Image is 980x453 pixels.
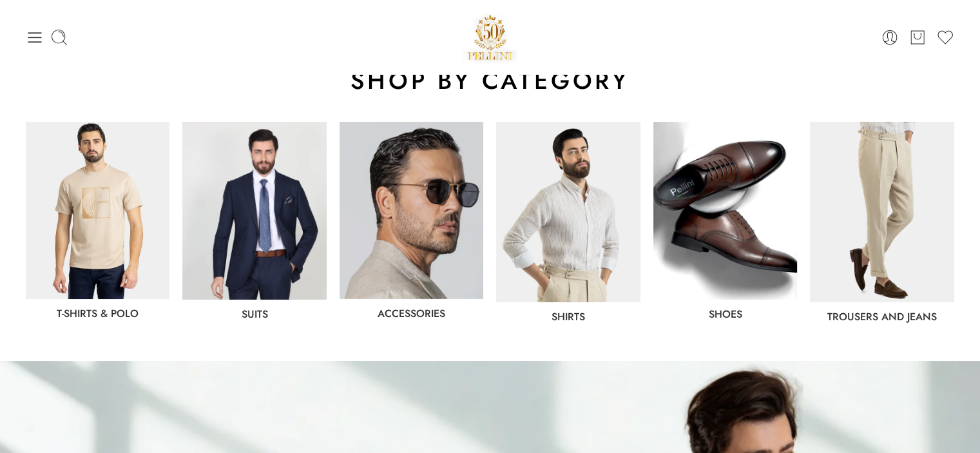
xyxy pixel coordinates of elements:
a: Login / Register [881,28,899,46]
a: Trousers and jeans [827,309,937,324]
a: shoes [709,307,742,322]
img: Pellini [463,10,518,64]
a: Accessories [378,306,445,321]
a: Shirts [552,309,585,324]
a: Wishlist [936,28,954,46]
a: Suits [242,307,268,322]
a: Pellini - [463,10,518,64]
a: Cart [908,28,927,46]
h2: shop by category [26,65,954,96]
a: T-Shirts & Polo [57,306,139,321]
